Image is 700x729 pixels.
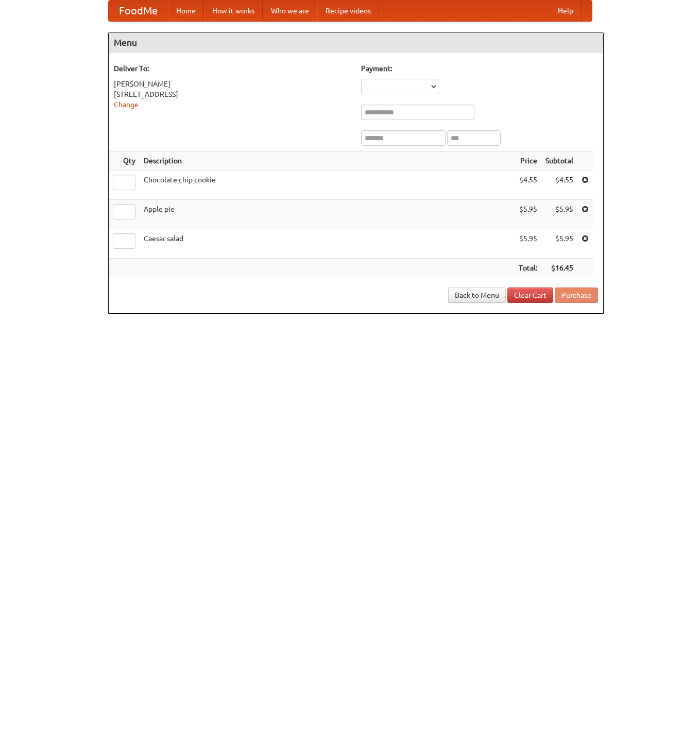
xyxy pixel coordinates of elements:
[114,100,139,109] a: Change
[361,63,598,74] h5: Payment:
[515,171,541,200] td: $4.55
[515,229,541,259] td: $5.95
[515,151,541,171] th: Price
[114,79,351,89] div: [PERSON_NAME]
[140,229,515,259] td: Caesar salad
[168,1,204,21] a: Home
[448,287,506,303] a: Back to Menu
[541,171,577,200] td: $4.55
[541,200,577,229] td: $5.95
[555,287,598,303] button: Purchase
[114,89,351,99] div: [STREET_ADDRESS]
[114,63,351,74] h5: Deliver To:
[515,259,541,278] th: Total:
[109,151,140,171] th: Qty
[140,200,515,229] td: Apple pie
[140,171,515,200] td: Chocolate chip cookie
[204,1,263,21] a: How it works
[263,1,317,21] a: Who we are
[507,287,553,303] a: Clear Cart
[140,151,515,171] th: Description
[109,1,168,21] a: FoodMe
[541,229,577,259] td: $5.95
[515,200,541,229] td: $5.95
[541,151,577,171] th: Subtotal
[317,1,379,21] a: Recipe videos
[109,32,603,53] h4: Menu
[550,1,582,21] a: Help
[541,259,577,278] th: $16.45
